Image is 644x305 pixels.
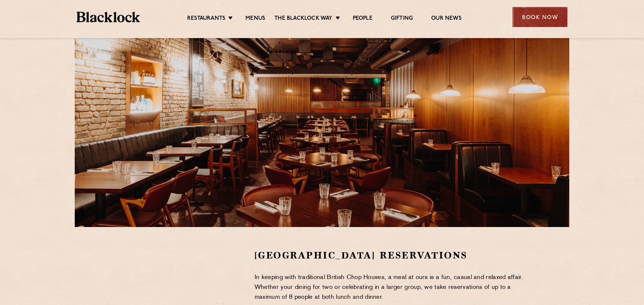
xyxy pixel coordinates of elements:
a: The Blacklock Way [274,15,332,23]
a: Restaurants [187,15,225,23]
a: Our News [431,15,462,23]
p: In keeping with traditional British Chop Houses, a meal at ours is a fun, casual and relaxed affa... [255,273,536,302]
div: Book Now [512,7,567,27]
a: Menus [245,15,265,23]
img: BL_Textured_Logo-footer-cropped.svg [77,12,140,22]
h2: [GEOGRAPHIC_DATA] Reservations [255,249,536,262]
a: Gifting [391,15,413,23]
a: People [353,15,373,23]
